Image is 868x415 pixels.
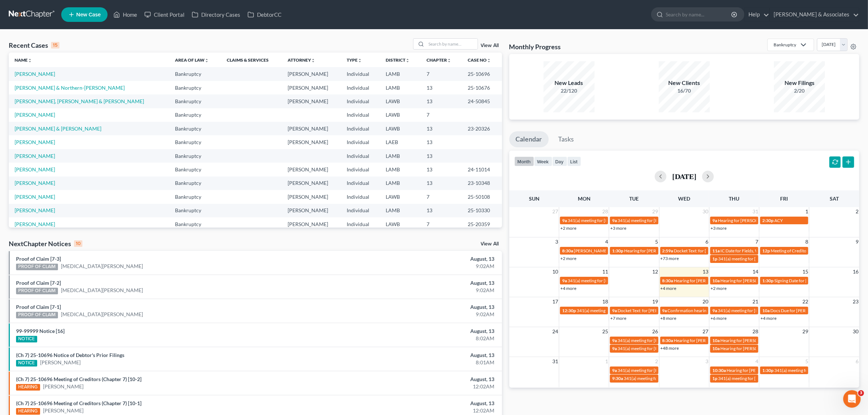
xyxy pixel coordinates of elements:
div: New Leads [544,79,595,87]
td: 24-11014 [462,163,502,176]
div: PROOF OF CLAIM [16,288,58,294]
span: 9a [612,308,617,313]
span: 341(a) meeting for [PERSON_NAME] [618,346,688,351]
span: 2 [655,357,659,366]
td: Bankruptcy [169,122,221,135]
span: 29 [652,207,659,216]
a: Nameunfold_more [15,57,32,63]
span: 1 [604,357,609,366]
a: Tasks [552,131,581,147]
span: Hearing for [PERSON_NAME] [718,218,775,223]
a: Proof of Claim [7-3] [16,256,61,262]
td: Individual [341,94,380,108]
span: Hearing for [PERSON_NAME] & [PERSON_NAME] [674,278,770,283]
input: Search by name... [427,39,478,49]
td: 13 [421,177,462,190]
a: [PERSON_NAME] [15,153,55,159]
span: 341(a) meeting for [PERSON_NAME] [618,368,688,373]
span: [PERSON_NAME] - Trial [574,248,619,253]
td: [PERSON_NAME] [282,67,341,81]
span: 341(a) meeting for [PERSON_NAME] [568,278,638,283]
span: 18 [602,297,609,306]
td: Bankruptcy [169,67,221,81]
span: 341(a) meeting for [PERSON_NAME] [PERSON_NAME] [718,376,824,381]
a: [PERSON_NAME] [15,112,55,118]
span: 2 [855,207,859,216]
span: 4 [755,357,759,366]
span: 9a [562,218,567,223]
a: (Ch 7) 25-10696 Meeting of Creditors (Chapter 7) [10-2] [16,376,141,382]
span: Sun [529,195,540,202]
a: [PERSON_NAME] [15,71,55,77]
td: LAEB [380,135,420,149]
div: 12:02AM [340,407,494,414]
span: 14 [752,267,759,276]
a: Home [110,8,141,21]
span: 341(a) meeting for [PERSON_NAME] [618,218,688,223]
td: [PERSON_NAME] [282,135,341,149]
span: Hearing for [PERSON_NAME] [720,338,777,343]
span: 19 [652,297,659,306]
td: Bankruptcy [169,149,221,163]
span: Hearing for [PERSON_NAME] [727,368,783,373]
a: Help [745,8,769,21]
span: 26 [652,327,659,336]
div: August, 13 [340,327,494,335]
td: LAMB [380,163,420,176]
td: 7 [421,217,462,231]
span: Hearing for [PERSON_NAME] [720,346,777,351]
td: 24-50845 [462,94,502,108]
td: Individual [341,81,380,94]
td: 13 [421,81,462,94]
a: [PERSON_NAME] [43,383,83,390]
a: View All [481,43,499,48]
a: Directory Cases [188,8,244,21]
td: Individual [341,135,380,149]
span: Meeting of Creditors for [PERSON_NAME] [771,248,852,253]
a: [PERSON_NAME] [43,407,83,414]
span: 30 [852,327,859,336]
span: New Case [76,12,101,18]
span: 6 [855,357,859,366]
td: Bankruptcy [169,163,221,176]
td: Bankruptcy [169,190,221,203]
a: 99-99999 Notice [16] [16,328,65,334]
td: LAWB [380,94,420,108]
td: [PERSON_NAME] [282,122,341,135]
i: unfold_more [28,58,32,63]
span: 31 [752,207,759,216]
td: Bankruptcy [169,81,221,94]
span: 2:30p [762,218,774,223]
td: 13 [421,122,462,135]
i: unfold_more [311,58,315,63]
td: [PERSON_NAME] [282,163,341,176]
div: 9:02AM [340,311,494,318]
td: 25-50108 [462,190,502,203]
a: +6 more [711,315,727,321]
a: Area of Lawunfold_more [175,57,209,63]
span: 341(a) meeting for [PERSON_NAME] [718,256,789,261]
td: LAWB [380,122,420,135]
a: +3 more [711,225,727,231]
span: 6 [705,237,709,246]
span: 5 [805,357,809,366]
div: HEARING [16,384,40,391]
td: [PERSON_NAME] [282,94,341,108]
a: Attorneyunfold_more [288,57,315,63]
span: 9a [612,346,617,351]
td: [PERSON_NAME] [282,81,341,94]
span: 1p [712,256,717,261]
span: Mon [578,195,591,202]
span: 31 [552,357,559,366]
span: 7 [755,237,759,246]
i: unfold_more [358,58,362,63]
div: August, 13 [340,303,494,311]
td: 13 [421,135,462,149]
span: 20 [702,297,709,306]
div: 2/20 [774,87,825,94]
td: Individual [341,67,380,81]
td: LAMB [380,177,420,190]
span: 24 [552,327,559,336]
span: 341(a) meeting for [PERSON_NAME] & [PERSON_NAME] [568,218,677,223]
a: [MEDICAL_DATA][PERSON_NAME] [61,311,143,318]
